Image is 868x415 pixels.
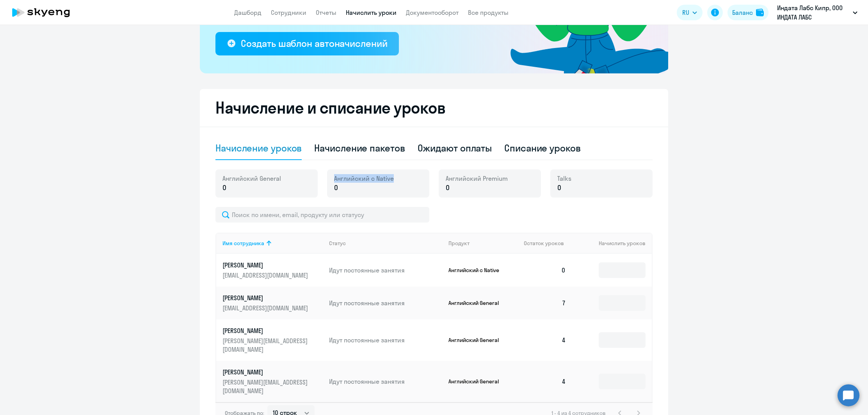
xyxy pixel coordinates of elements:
[448,267,507,274] p: Английский с Native
[418,142,492,154] div: Ожидают оплаты
[518,319,572,361] td: 4
[222,368,323,395] a: [PERSON_NAME][PERSON_NAME][EMAIL_ADDRESS][DOMAIN_NAME]
[222,174,281,183] span: Английский General
[773,3,861,22] button: Индата Лабс Кипр, ООО ИНДАТА ЛАБС
[241,37,387,50] div: Создать шаблон автоначислений
[271,9,306,16] a: Сотрудники
[215,207,429,223] input: Поиск по имени, email, продукту или статусу
[215,32,399,55] button: Создать шаблон автоначислений
[448,240,518,247] div: Продукт
[222,240,264,247] div: Имя сотрудника
[222,271,310,280] p: [EMAIL_ADDRESS][DOMAIN_NAME]
[314,142,405,154] div: Начисление пакетов
[524,240,564,247] span: Остаток уроков
[222,368,310,376] p: [PERSON_NAME]
[234,9,261,16] a: Дашборд
[222,326,310,335] p: [PERSON_NAME]
[346,9,397,16] a: Начислить уроки
[222,261,323,280] a: [PERSON_NAME][EMAIL_ADDRESS][DOMAIN_NAME]
[446,183,450,193] span: 0
[222,294,323,312] a: [PERSON_NAME][EMAIL_ADDRESS][DOMAIN_NAME]
[448,240,470,247] div: Продукт
[222,183,226,193] span: 0
[329,299,442,307] p: Идут постоянные занятия
[756,9,764,16] img: balance
[316,9,336,16] a: Отчеты
[682,8,689,17] span: RU
[222,326,323,354] a: [PERSON_NAME][PERSON_NAME][EMAIL_ADDRESS][DOMAIN_NAME]
[334,174,394,183] span: Английский с Native
[222,378,310,395] p: [PERSON_NAME][EMAIL_ADDRESS][DOMAIN_NAME]
[222,261,310,269] p: [PERSON_NAME]
[518,254,572,287] td: 0
[732,8,753,17] div: Баланс
[468,9,509,16] a: Все продукты
[215,98,653,117] h2: Начисление и списание уроков
[329,240,346,247] div: Статус
[448,378,507,385] p: Английский General
[215,142,302,154] div: Начисление уроков
[334,183,338,193] span: 0
[518,361,572,402] td: 4
[329,240,442,247] div: Статус
[448,299,507,306] p: Английский General
[557,183,561,193] span: 0
[524,240,572,247] div: Остаток уроков
[572,233,652,254] th: Начислить уроков
[677,5,703,20] button: RU
[222,337,310,354] p: [PERSON_NAME][EMAIL_ADDRESS][DOMAIN_NAME]
[448,337,507,344] p: Английский General
[777,3,850,22] p: Индата Лабс Кипр, ООО ИНДАТА ЛАБС
[329,377,442,386] p: Идут постоянные занятия
[406,9,459,16] a: Документооборот
[222,304,310,312] p: [EMAIL_ADDRESS][DOMAIN_NAME]
[329,336,442,344] p: Идут постоянные занятия
[329,266,442,274] p: Идут постоянные занятия
[222,294,310,302] p: [PERSON_NAME]
[504,142,581,154] div: Списание уроков
[727,5,768,20] button: Балансbalance
[446,174,508,183] span: Английский Premium
[518,287,572,319] td: 7
[222,240,323,247] div: Имя сотрудника
[557,174,571,183] span: Talks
